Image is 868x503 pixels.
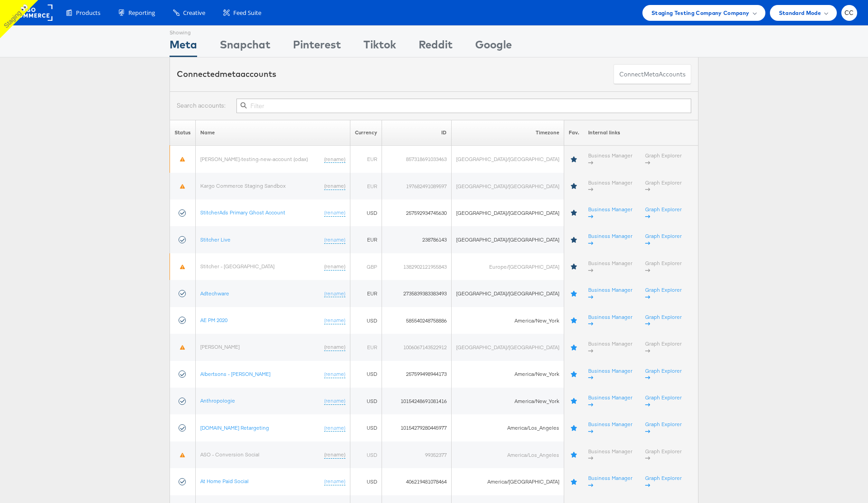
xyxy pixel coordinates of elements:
a: Business Manager [588,313,632,327]
a: (rename) [324,156,345,163]
th: Status [170,120,196,146]
a: (rename) [324,209,345,217]
td: 406219481078464 [382,468,452,495]
span: Feed Suite [233,9,261,17]
td: 2735839383383493 [382,280,452,307]
td: [GEOGRAPHIC_DATA]/[GEOGRAPHIC_DATA] [452,334,564,361]
a: StitcherAds Primary Ghost Account [200,209,285,216]
td: USD [350,414,382,441]
td: 10154248691081416 [382,388,452,414]
a: Graph Explorer [645,448,682,462]
td: EUR [350,173,382,199]
a: Graph Explorer [645,367,682,381]
button: ConnectmetaAccounts [613,64,691,85]
a: Graph Explorer [645,421,682,435]
td: GBP [350,253,382,280]
td: USD [350,468,382,495]
a: Business Manager [588,179,632,193]
span: meta [220,69,241,79]
td: America/Los_Angeles [452,414,564,441]
td: America/[GEOGRAPHIC_DATA] [452,468,564,495]
div: Pinterest [293,37,341,57]
span: meta [644,70,659,79]
a: (rename) [324,343,345,351]
a: (rename) [324,290,345,298]
div: Tiktok [363,37,396,57]
td: 197682491089597 [382,173,452,199]
td: EUR [350,146,382,173]
td: [GEOGRAPHIC_DATA]/[GEOGRAPHIC_DATA] [452,173,564,199]
td: [GEOGRAPHIC_DATA]/[GEOGRAPHIC_DATA] [452,226,564,253]
a: [DOMAIN_NAME] Retargeting [200,424,269,431]
a: Business Manager [588,206,632,220]
a: Business Manager [588,260,632,274]
a: (rename) [324,370,345,378]
a: (rename) [324,424,345,432]
a: Business Manager [588,475,632,489]
a: Stitcher - [GEOGRAPHIC_DATA] [200,263,274,270]
td: 585540248758886 [382,307,452,334]
a: (rename) [324,317,345,324]
a: Graph Explorer [645,152,682,166]
span: Staging Testing Company Company [651,8,750,18]
a: Graph Explorer [645,313,682,327]
span: CC [844,10,854,16]
td: 10154279280445977 [382,414,452,441]
span: Standard Mode [779,8,821,18]
a: [PERSON_NAME]-testing-new-account (odax) [200,156,308,162]
a: Business Manager [588,367,632,381]
th: ID [382,120,452,146]
td: USD [350,361,382,388]
th: Currency [350,120,382,146]
a: Business Manager [588,152,632,166]
a: Adtechware [200,290,229,297]
td: 1382902121955843 [382,253,452,280]
td: EUR [350,280,382,307]
td: America/New_York [452,361,564,388]
span: Creative [183,9,205,17]
td: USD [350,441,382,468]
a: Graph Explorer [645,340,682,354]
td: USD [350,388,382,414]
div: Google [475,37,512,57]
a: Graph Explorer [645,179,682,193]
a: (rename) [324,236,345,244]
div: Connected accounts [177,68,276,80]
td: [GEOGRAPHIC_DATA]/[GEOGRAPHIC_DATA] [452,146,564,173]
td: America/New_York [452,307,564,334]
div: Reddit [419,37,453,57]
div: Snapchat [220,37,270,57]
td: EUR [350,226,382,253]
td: [GEOGRAPHIC_DATA]/[GEOGRAPHIC_DATA] [452,199,564,226]
td: [GEOGRAPHIC_DATA]/[GEOGRAPHIC_DATA] [452,280,564,307]
a: Graph Explorer [645,206,682,220]
a: (rename) [324,451,345,459]
div: Meta [170,37,197,57]
a: Kargo Commerce Staging Sandbox [200,182,286,189]
td: 857318691033463 [382,146,452,173]
a: Graph Explorer [645,286,682,300]
th: Name [196,120,350,146]
td: 257599498944173 [382,361,452,388]
td: USD [350,199,382,226]
a: Business Manager [588,233,632,247]
td: 99352377 [382,441,452,468]
a: Stitcher Live [200,236,231,243]
td: EUR [350,334,382,361]
a: (rename) [324,182,345,190]
a: Business Manager [588,448,632,462]
a: [PERSON_NAME] [200,343,240,350]
td: 238786143 [382,226,452,253]
th: Timezone [452,120,564,146]
td: America/Los_Angeles [452,441,564,468]
a: Business Manager [588,421,632,435]
a: Business Manager [588,394,632,408]
input: Filter [236,99,691,113]
a: Graph Explorer [645,394,682,408]
span: Reporting [128,9,155,17]
a: Albertsons - [PERSON_NAME] [200,370,270,377]
a: Graph Explorer [645,475,682,489]
td: 1006067143522912 [382,334,452,361]
td: Europe/[GEOGRAPHIC_DATA] [452,253,564,280]
a: Business Manager [588,286,632,300]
